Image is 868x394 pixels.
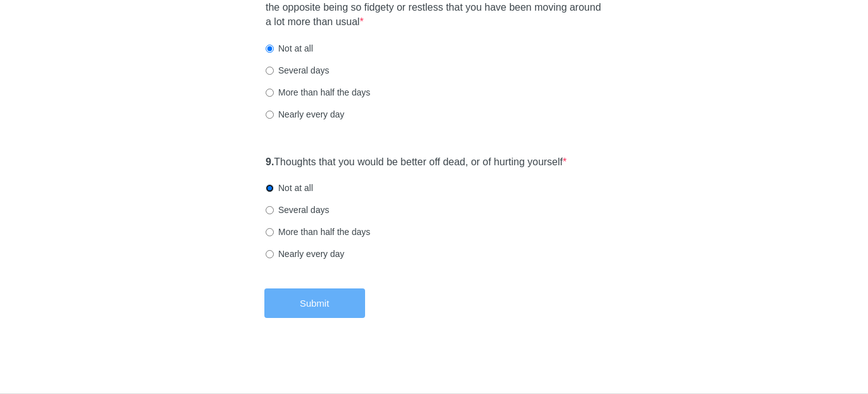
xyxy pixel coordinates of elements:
[266,182,313,194] label: Not at all
[266,67,274,75] input: Several days
[266,248,344,260] label: Nearly every day
[264,288,365,318] button: Submit
[266,64,329,77] label: Several days
[266,226,370,238] label: More than half the days
[266,108,344,121] label: Nearly every day
[266,184,274,192] input: Not at all
[266,86,370,99] label: More than half the days
[266,111,274,119] input: Nearly every day
[266,250,274,258] input: Nearly every day
[266,228,274,236] input: More than half the days
[266,204,329,216] label: Several days
[266,206,274,214] input: Several days
[266,45,274,53] input: Not at all
[266,89,274,97] input: More than half the days
[266,42,313,55] label: Not at all
[266,155,566,170] label: Thoughts that you would be better off dead, or of hurting yourself
[266,156,274,167] strong: 9.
